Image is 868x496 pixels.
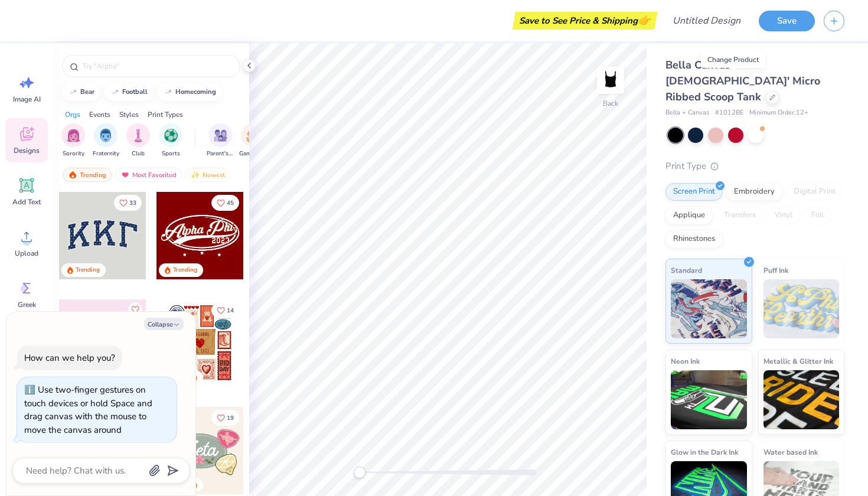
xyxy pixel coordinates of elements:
[759,11,815,31] button: Save
[763,370,840,429] img: Metallic & Glitter Ink
[126,123,150,158] div: filter for Club
[93,149,119,158] span: Fraternity
[67,129,80,142] img: Sorority Image
[715,108,743,118] span: # 1012BE
[227,415,234,421] span: 19
[701,51,765,68] div: Change Product
[157,83,221,101] button: homecoming
[119,109,139,120] div: Styles
[665,58,820,104] span: Bella Canvas [DEMOGRAPHIC_DATA]' Micro Ribbed Scoop Tank
[227,308,234,314] span: 14
[81,60,233,72] input: Try "Alpha"
[763,264,788,276] span: Puff Ink
[164,89,173,96] img: trend_line.gif
[62,83,100,101] button: bear
[14,146,40,155] span: Designs
[603,98,618,109] div: Back
[120,171,130,179] img: most_fav.gif
[665,183,723,201] div: Screen Print
[767,207,800,224] div: Vinyl
[671,264,702,276] span: Standard
[214,129,227,142] img: Parent's Weekend Image
[665,207,713,224] div: Applique
[114,195,142,211] button: Like
[239,123,266,158] button: filter button
[68,171,77,179] img: trending.gif
[185,168,230,182] div: Newest
[13,94,41,104] span: Image AI
[671,355,700,367] span: Neon Ink
[665,108,709,118] span: Bella + Canvas
[144,318,184,330] button: Collapse
[128,302,142,316] button: Like
[122,89,148,95] div: football
[24,384,152,436] div: Use two-finger gestures on touch devices or hold Space and drag canvas with the mouse to move the...
[726,183,782,201] div: Embroidery
[207,123,234,158] div: filter for Parent's Weekend
[354,466,366,478] div: Accessibility label
[211,195,239,211] button: Like
[76,266,100,275] div: Trending
[99,129,112,142] img: Fraternity Image
[63,149,84,158] span: Sorority
[61,123,85,158] button: filter button
[671,370,747,429] img: Neon Ink
[671,446,738,458] span: Glow in the Dark Ink
[93,123,119,158] button: filter button
[173,266,197,275] div: Trending
[63,168,112,182] div: Trending
[12,197,41,207] span: Add Text
[148,109,183,120] div: Print Types
[24,352,115,364] div: How can we help you?
[763,279,840,338] img: Puff Ink
[65,109,80,120] div: Orgs
[239,149,266,158] span: Game Day
[159,123,182,158] button: filter button
[132,129,145,142] img: Club Image
[162,149,180,158] span: Sports
[663,9,750,32] input: Untitled Design
[15,249,38,258] span: Upload
[132,149,145,158] span: Club
[89,109,110,120] div: Events
[115,168,182,182] div: Most Favorited
[716,207,763,224] div: Transfers
[110,89,120,96] img: trend_line.gif
[804,207,831,224] div: Foil
[191,171,200,179] img: newest.gif
[80,89,94,95] div: bear
[665,230,723,248] div: Rhinestones
[246,129,260,142] img: Game Day Image
[211,302,239,318] button: Like
[515,12,654,30] div: Save to See Price & Shipping
[104,83,153,101] button: football
[763,446,818,458] span: Water based Ink
[68,89,78,96] img: trend_line.gif
[638,13,651,27] span: 👉
[61,123,85,158] div: filter for Sorority
[207,149,234,158] span: Parent's Weekend
[786,183,843,201] div: Digital Print
[93,123,119,158] div: filter for Fraternity
[239,123,266,158] div: filter for Game Day
[126,123,150,158] button: filter button
[175,89,216,95] div: homecoming
[164,129,178,142] img: Sports Image
[207,123,234,158] button: filter button
[129,200,136,206] span: 33
[159,123,182,158] div: filter for Sports
[763,355,833,367] span: Metallic & Glitter Ink
[665,159,844,173] div: Print Type
[227,200,234,206] span: 45
[211,410,239,426] button: Like
[18,300,36,309] span: Greek
[599,68,622,92] img: Back
[749,108,808,118] span: Minimum Order: 12 +
[671,279,747,338] img: Standard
